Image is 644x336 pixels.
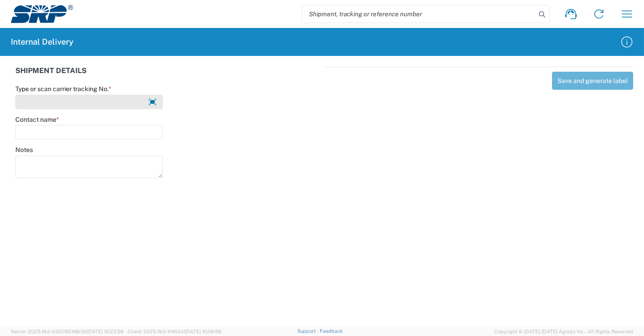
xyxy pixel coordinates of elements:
span: [DATE] 10:22:58 [87,329,124,334]
label: Notes [15,146,33,154]
span: Client: 2025.19.0-1f462a1 [128,329,221,334]
span: Server: 2025.19.0-b9208248b56 [11,329,124,334]
div: SHIPMENT DETAILS [15,67,320,85]
a: Support [297,328,320,334]
label: Contact name [15,115,59,124]
h2: Internal Delivery [11,37,74,47]
label: Type or scan carrier tracking No. [15,85,111,93]
a: Feedback [320,328,343,334]
span: [DATE] 10:06:59 [185,329,221,334]
input: Shipment, tracking or reference number [302,5,536,23]
span: Copyright © [DATE]-[DATE] Agistix Inc., All Rights Reserved [494,327,633,336]
img: srp [11,5,73,23]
